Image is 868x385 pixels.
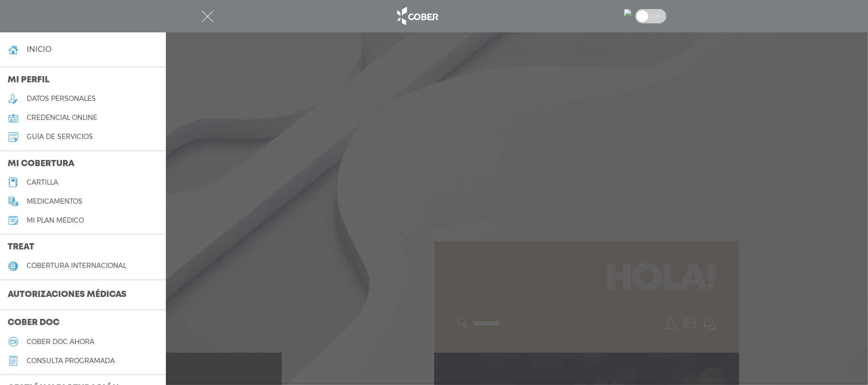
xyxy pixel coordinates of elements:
[27,45,51,54] h4: inicio
[624,9,632,17] img: 7294
[27,197,82,206] h5: medicamentos
[392,5,442,28] img: logo_cober_home-white.png
[27,338,94,346] h5: Cober doc ahora
[27,262,126,270] h5: cobertura internacional
[27,114,97,122] h5: credencial online
[27,357,115,365] h5: consulta programada
[27,217,84,225] h5: Mi plan médico
[27,178,58,187] h5: cartilla
[27,95,96,103] h5: datos personales
[27,133,93,141] h5: guía de servicios
[202,10,214,22] img: Cober_menu-close-white.svg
